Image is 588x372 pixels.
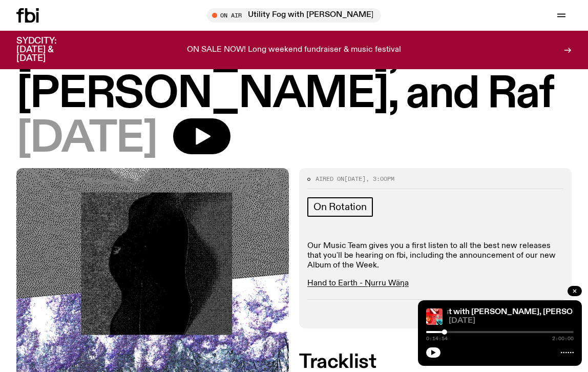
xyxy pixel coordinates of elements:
h2: Tracklist [299,353,572,371]
span: Aired on [316,175,344,183]
span: On Rotation [313,201,367,213]
p: Our Music Team gives you a first listen to all the best new releases that you'll be hearing on fb... [307,241,563,271]
span: , 3:00pm [366,175,394,183]
a: Hand to Earth - Ŋurru Wäŋa [307,279,409,287]
button: On AirUtility Fog with [PERSON_NAME] [207,8,381,23]
img: The cover image for this episode of The Playlist, featuring the title of the show as well as the ... [426,308,443,325]
a: On Rotation [307,197,373,217]
h3: SYDCITY: [DATE] & [DATE] [16,37,82,63]
span: [DATE] [449,317,574,325]
p: ON SALE NOW! Long weekend fundraiser & music festival [187,46,401,55]
span: 2:00:00 [552,336,574,341]
span: [DATE] [344,175,366,183]
span: [DATE] [16,118,157,160]
span: 0:14:54 [426,336,448,341]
